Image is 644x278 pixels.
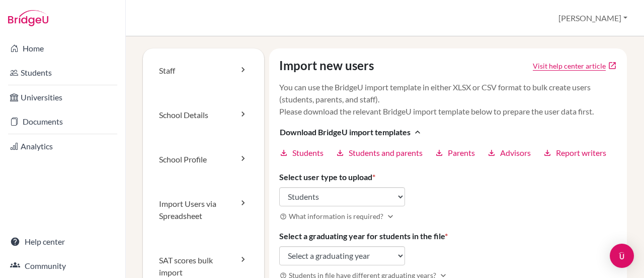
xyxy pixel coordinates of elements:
[487,147,531,159] a: downloadAdvisors
[435,147,475,159] a: downloadParents
[143,48,264,93] a: Staff
[279,171,375,183] label: Select user type to upload
[336,147,423,159] a: downloadStudents and parents
[487,148,496,157] i: download
[2,232,123,252] a: Help center
[279,126,423,139] button: Download BridgeU import templatesexpand_less
[279,210,396,222] button: What information is required?Expand more
[336,148,345,157] i: download
[2,112,123,132] a: Documents
[279,230,448,242] label: Select a graduating year for students in the file
[413,127,423,137] i: expand_less
[2,87,123,107] a: Universities
[543,148,552,157] i: download
[349,147,423,159] span: Students and parents
[608,61,617,70] a: open_in_new
[435,148,444,157] i: download
[279,147,324,159] a: downloadStudents
[554,9,632,28] button: [PERSON_NAME]
[279,147,617,159] div: Download BridgeU import templatesexpand_less
[533,61,606,71] a: Click to open Tracking student registration article in a new tab
[143,137,264,182] a: School Profile
[500,147,531,159] span: Advisors
[289,211,383,221] span: What information is required?
[279,81,617,118] p: You can use the BridgeU import template in either XLSX or CSV format to bulk create users (studen...
[610,244,634,268] div: Open Intercom Messenger
[143,93,264,137] a: School Details
[448,147,475,159] span: Parents
[2,63,123,83] a: Students
[2,38,123,59] a: Home
[279,148,288,157] i: download
[385,211,395,221] i: Expand more
[292,147,324,159] span: Students
[556,147,606,159] span: Report writers
[280,213,287,220] i: help_outline
[143,182,264,238] a: Import Users via Spreadsheet
[543,147,606,159] a: downloadReport writers
[8,10,48,26] img: Bridge-U
[2,136,123,156] a: Analytics
[2,256,123,276] a: Community
[280,126,411,138] span: Download BridgeU import templates
[279,59,374,73] h4: Import new users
